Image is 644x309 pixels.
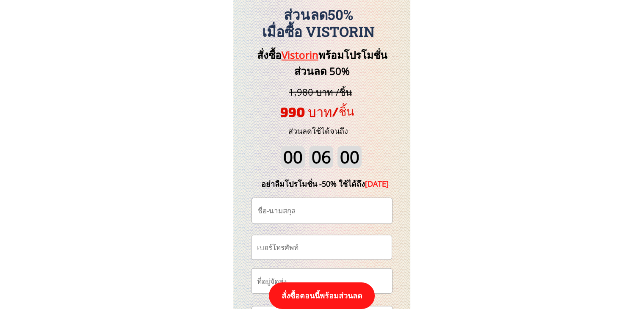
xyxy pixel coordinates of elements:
[229,6,408,40] h3: ส่วนลด50% เมื่อซื้อ Vistorin
[280,104,332,119] span: 990 บาท
[289,86,352,98] span: 1,980 บาท /ชิ้น
[249,178,402,190] div: อย่าลืมโปรโมชั่น -50% ใช้ได้ถึง
[269,282,375,309] p: สั่งซื้อตอนนี้พร้อมส่วนลด
[277,125,359,137] h3: ส่วนลดใช้ได้จนถึง
[243,47,401,80] h3: สั่งซื้อ พร้อมโปรโมชั่นส่วนลด 50%
[332,104,354,118] span: /ชิ้น
[365,179,389,189] span: [DATE]
[255,198,389,223] input: ชื่อ-นามสกุล
[255,269,389,293] input: ที่อยู่จัดส่ง
[255,235,388,259] input: เบอร์โทรศัพท์
[282,48,318,62] span: Vistorin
